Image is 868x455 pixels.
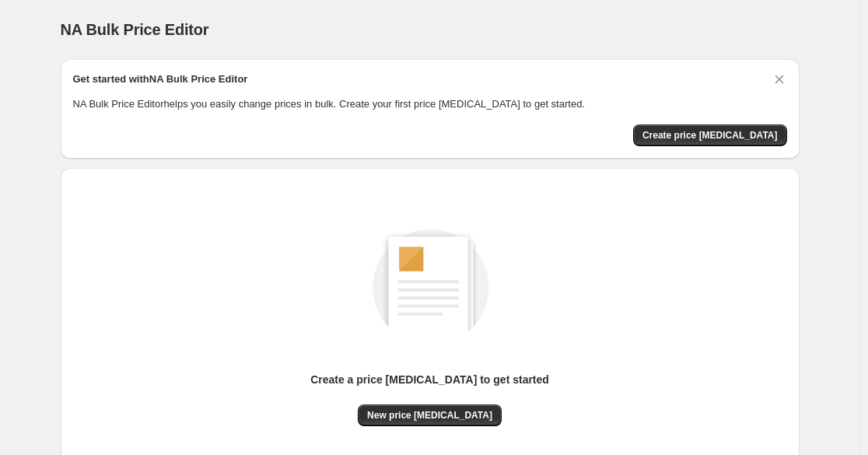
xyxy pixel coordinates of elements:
[73,72,248,87] h2: Get started with NA Bulk Price Editor
[310,372,549,387] p: Create a price [MEDICAL_DATA] to get started
[61,21,209,38] span: NA Bulk Price Editor
[633,124,787,146] button: Create price change job
[73,96,787,112] p: NA Bulk Price Editor helps you easily change prices in bulk. Create your first price [MEDICAL_DAT...
[642,129,778,142] span: Create price [MEDICAL_DATA]
[367,409,492,422] span: New price [MEDICAL_DATA]
[358,404,502,426] button: New price [MEDICAL_DATA]
[772,72,787,87] button: Dismiss card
